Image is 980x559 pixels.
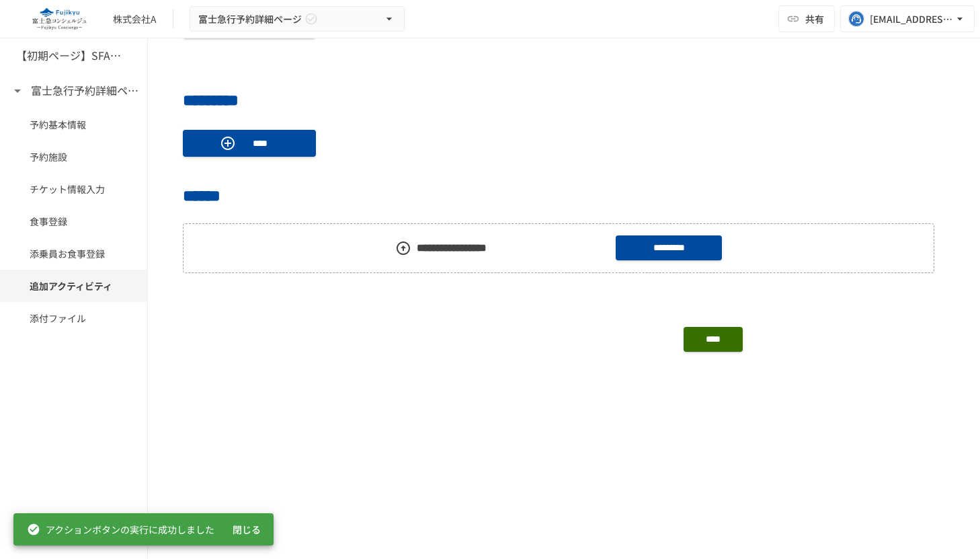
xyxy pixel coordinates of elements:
[870,11,953,28] div: [EMAIL_ADDRESS][DOMAIN_NAME]
[31,82,138,100] h6: 富士急行予約詳細ページ
[16,8,102,30] img: eQeGXtYPV2fEKIA3pizDiVdzO5gJTl2ahLbsPaD2E4R
[30,278,118,293] span: 追加アクティビティ
[225,517,268,542] button: 閉じる
[840,5,975,32] button: [EMAIL_ADDRESS][DOMAIN_NAME]
[30,149,118,164] span: 予約施設
[778,5,835,32] button: 共有
[27,517,214,542] div: アクションボタンの実行に成功しました
[113,12,157,26] div: 株式会社A
[30,214,118,229] span: 食事登録
[805,11,824,26] span: 共有
[16,47,124,65] h6: 【初期ページ】SFAの会社同期
[190,6,405,32] button: 富士急行予約詳細ページ
[30,311,118,326] span: 添付ファイル
[30,182,118,196] span: チケット情報入力
[30,246,118,261] span: 添乗員お食事登録
[198,11,302,28] span: 富士急行予約詳細ページ
[30,117,118,132] span: 予約基本情報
